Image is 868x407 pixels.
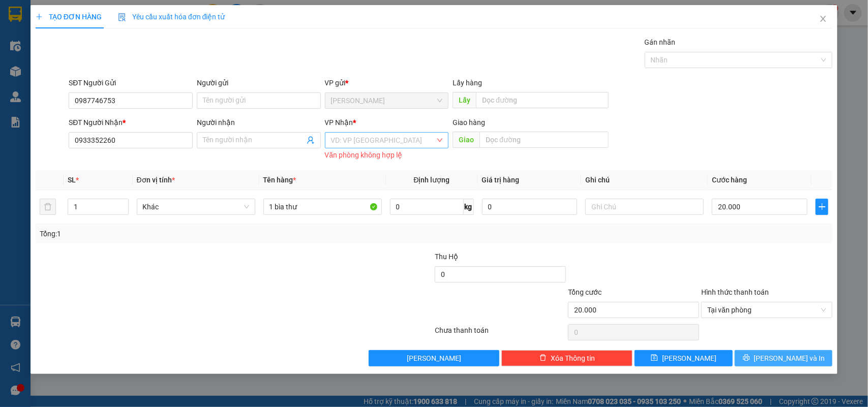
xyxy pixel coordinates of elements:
[36,13,102,21] span: TẠO ĐƠN HÀNG
[645,38,676,46] label: Gán nhãn
[701,288,769,296] label: Hình thức thanh toán
[331,93,443,108] span: VP Phan Thiết
[551,353,595,364] span: Xóa Thông tin
[453,132,480,148] span: Giao
[712,176,747,184] span: Cước hàng
[453,79,482,87] span: Lấy hàng
[819,15,827,23] span: close
[476,92,609,108] input: Dọc đường
[816,203,828,211] span: plus
[40,228,336,239] div: Tổng: 1
[197,117,321,128] div: Người nhận
[263,199,382,215] input: VD: Bàn, Ghế
[197,77,321,88] div: Người gửi
[325,149,449,161] div: Văn phòng không hợp lệ
[434,325,567,342] div: Chưa thanh toán
[325,118,353,127] span: VP Nhận
[414,176,450,184] span: Định lượng
[69,117,193,128] div: SĐT Người Nhận
[68,176,76,184] span: SL
[407,353,461,364] span: [PERSON_NAME]
[635,350,732,366] button: save[PERSON_NAME]
[307,136,315,144] span: user-add
[36,13,43,20] span: plus
[743,354,750,362] span: printer
[435,253,458,261] span: Thu Hộ
[118,13,126,21] img: icon
[480,132,609,148] input: Dọc đường
[662,353,716,364] span: [PERSON_NAME]
[585,199,704,215] input: Ghi Chú
[809,5,837,34] button: Close
[816,199,828,215] button: plus
[369,350,500,366] button: [PERSON_NAME]
[568,288,602,296] span: Tổng cước
[263,176,296,184] span: Tên hàng
[754,353,825,364] span: [PERSON_NAME] và In
[540,354,547,362] span: delete
[651,354,658,362] span: save
[707,302,826,318] span: Tại văn phòng
[118,13,225,21] span: Yêu cầu xuất hóa đơn điện tử
[464,199,474,215] span: kg
[581,170,708,190] th: Ghi chú
[482,176,520,184] span: Giá trị hàng
[735,350,832,366] button: printer[PERSON_NAME] và In
[453,92,476,108] span: Lấy
[69,77,193,88] div: SĐT Người Gửi
[40,199,56,215] button: delete
[482,199,578,215] input: 0
[137,176,175,184] span: Đơn vị tính
[143,199,249,214] span: Khác
[453,118,485,127] span: Giao hàng
[501,350,633,366] button: deleteXóa Thông tin
[325,77,449,88] div: VP gửi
